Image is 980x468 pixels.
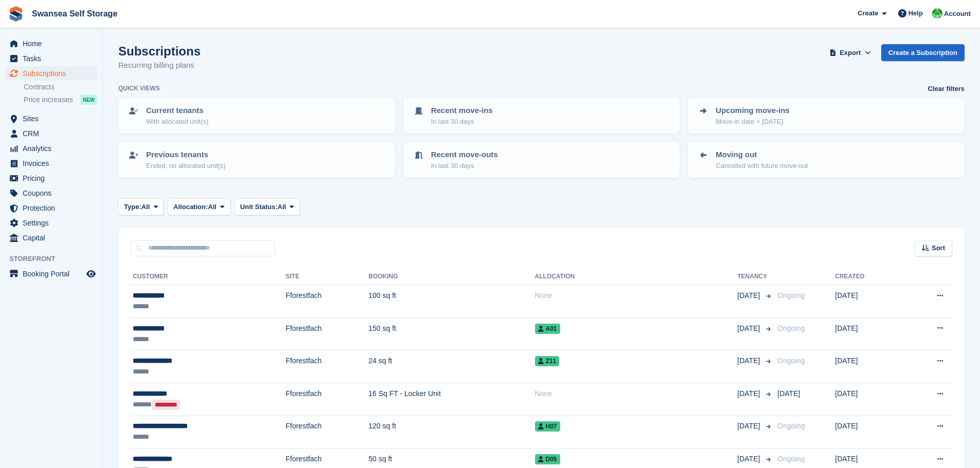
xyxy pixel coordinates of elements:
span: Price increases [24,95,73,105]
div: None [535,388,738,399]
span: Export [840,48,861,58]
span: [DATE] [737,290,762,301]
p: With allocated unit(s) [146,117,208,127]
span: All [208,202,217,212]
span: Capital [23,231,84,245]
a: menu [5,186,97,200]
span: H07 [535,421,560,432]
span: [DATE] [737,323,762,334]
button: Type: All [118,198,164,215]
span: Subscriptions [23,66,84,81]
span: Ongoing [777,422,805,430]
td: Fforestfach [286,285,368,318]
a: menu [5,51,97,66]
span: A01 [535,324,560,334]
span: Home [23,36,84,51]
h1: Subscriptions [118,44,201,58]
a: menu [5,267,97,281]
p: In last 30 days [431,117,493,127]
td: 16 Sq FT - Locker Unit [368,383,534,416]
img: Andrew Robbins [932,8,942,18]
td: [DATE] [835,317,902,350]
span: Settings [23,216,84,230]
a: menu [5,36,97,51]
h6: Quick views [118,84,160,93]
a: menu [5,201,97,215]
button: Unit Status: All [235,198,300,215]
span: [DATE] [737,421,762,432]
td: 100 sq ft [368,285,534,318]
td: 24 sq ft [368,350,534,383]
span: [DATE] [737,355,762,366]
span: Booking Portal [23,267,84,281]
span: All [141,202,150,212]
td: Fforestfach [286,416,368,448]
span: Account [944,9,971,19]
img: stora-icon-8386f47178a22dfd0bd8f6a31ec36ba5ce8667c1dd55bd0f319d3a0aa187defe.svg [8,6,24,22]
td: [DATE] [835,350,902,383]
td: [DATE] [835,285,902,318]
th: Allocation [535,269,738,285]
p: In last 30 days [431,161,498,171]
span: Pricing [23,171,84,185]
a: Current tenants With allocated unit(s) [119,99,394,133]
span: Ongoing [777,324,805,332]
span: Invoices [23,156,84,171]
a: Price increases NEW [24,94,97,105]
span: Analytics [23,141,84,156]
a: Recent move-outs In last 30 days [404,143,679,177]
button: Export [828,44,873,61]
span: Ongoing [777,455,805,463]
td: [DATE] [835,416,902,448]
p: Ended, no allocated unit(s) [146,161,226,171]
a: Swansea Self Storage [28,5,121,22]
a: menu [5,66,97,81]
a: menu [5,216,97,230]
td: Fforestfach [286,317,368,350]
a: Create a Subscription [881,44,965,61]
span: Sort [932,243,945,253]
th: Site [286,269,368,285]
td: [DATE] [835,383,902,416]
p: Moving out [716,149,808,161]
th: Tenancy [737,269,773,285]
span: Ongoing [777,291,805,299]
p: Recurring billing plans [118,60,201,71]
span: [DATE] [777,389,800,398]
a: menu [5,171,97,185]
span: Z11 [535,356,560,366]
div: NEW [80,95,97,105]
p: Previous tenants [146,149,226,161]
p: Recent move-outs [431,149,498,161]
span: [DATE] [737,388,762,399]
span: Sites [23,111,84,126]
td: Fforestfach [286,383,368,416]
a: menu [5,156,97,171]
span: Storefront [9,254,102,264]
a: Contracts [24,82,97,92]
a: menu [5,141,97,156]
a: Clear filters [928,84,965,94]
a: Upcoming move-ins Move-in date > [DATE] [689,99,964,133]
td: 150 sq ft [368,317,534,350]
a: menu [5,126,97,141]
td: 120 sq ft [368,416,534,448]
th: Created [835,269,902,285]
span: All [278,202,287,212]
span: CRM [23,126,84,141]
span: D05 [535,454,560,464]
a: Previous tenants Ended, no allocated unit(s) [119,143,394,177]
span: [DATE] [737,454,762,464]
span: Create [858,8,878,18]
a: Preview store [85,268,97,280]
p: Upcoming move-ins [716,105,789,117]
p: Cancelled with future move-out [716,161,808,171]
th: Customer [131,269,286,285]
button: Allocation: All [168,198,230,215]
p: Current tenants [146,105,208,117]
span: Coupons [23,186,84,200]
span: Protection [23,201,84,215]
td: Fforestfach [286,350,368,383]
th: Booking [368,269,534,285]
div: None [535,290,738,301]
